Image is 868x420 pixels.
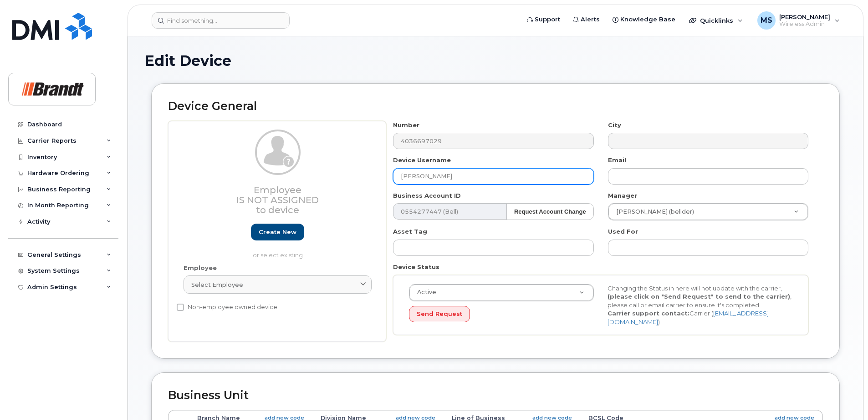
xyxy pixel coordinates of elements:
label: Email [608,156,626,165]
span: Active [412,288,436,296]
input: Non-employee owned device [177,304,184,311]
h1: Edit Device [144,53,847,69]
label: Device Status [393,263,439,271]
button: Send Request [409,306,470,323]
span: [PERSON_NAME] (bellder) [611,208,694,216]
button: Request Account Change [506,203,594,220]
span: to device [256,205,299,215]
strong: Carrier support contact: [608,310,689,317]
label: Business Account ID [393,191,461,200]
label: Device Username [393,156,451,165]
label: Manager [608,191,637,200]
strong: Request Account Change [514,208,586,215]
p: or select existing [184,251,372,260]
div: Changing the Status in here will not update with the carrier, , please call or email carrier to e... [601,284,799,326]
span: Is not assigned [236,195,319,205]
span: Select employee [191,280,243,289]
h2: Device General [168,100,823,113]
a: Select employee [184,275,372,294]
a: [EMAIL_ADDRESS][DOMAIN_NAME] [608,310,769,325]
label: Non-employee owned device [177,302,277,313]
label: Used For [608,227,638,236]
label: Asset Tag [393,227,427,236]
a: Active [409,285,593,301]
a: [PERSON_NAME] (bellder) [608,204,808,220]
h2: Business Unit [168,389,823,402]
label: City [608,121,621,130]
a: Create new [251,224,304,240]
strong: (please click on "Send Request" to send to the carrier) [608,293,790,300]
label: Number [393,121,419,130]
label: Employee [184,264,217,272]
h3: Employee [184,185,372,215]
